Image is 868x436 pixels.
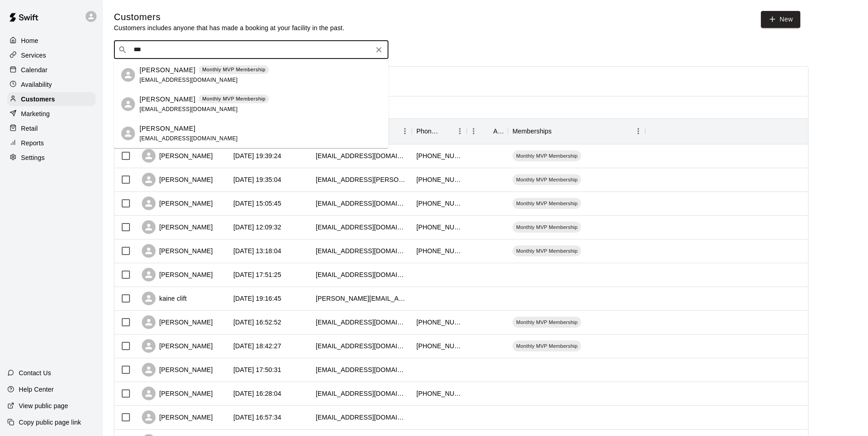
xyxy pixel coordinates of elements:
[7,34,96,48] a: Home
[21,36,38,45] p: Home
[467,118,508,144] div: Age
[512,176,581,183] span: Monthly MVP Membership
[7,122,96,135] a: Retail
[21,65,48,74] p: Calendar
[142,315,213,329] div: [PERSON_NAME]
[508,118,645,144] div: Memberships
[142,197,213,210] div: [PERSON_NAME]
[416,118,440,144] div: Phone Number
[7,136,96,150] a: Reports
[114,23,345,32] p: Customers includes anyone that has made a booking at your facility in the past.
[233,389,281,398] div: 2025-07-19 16:28:04
[114,41,388,59] div: Search customers by name or email
[7,151,96,165] a: Settings
[311,118,412,144] div: Email
[140,77,238,83] span: [EMAIL_ADDRESS][DOMAIN_NAME]
[316,151,407,160] div: jennifernealcarter@gmail.com
[416,199,462,208] div: +19186405426
[21,138,44,148] p: Reports
[202,95,265,103] p: Monthly MVP Membership
[233,151,281,160] div: 2025-08-05 19:39:24
[21,109,50,118] p: Marketing
[233,365,281,374] div: 2025-07-19 17:50:31
[316,413,407,422] div: ambrosekobb0@gmail.com
[512,150,581,161] div: Monthly MVP Membership
[493,118,503,144] div: Age
[142,387,213,400] div: [PERSON_NAME]
[142,363,213,377] div: [PERSON_NAME]
[233,175,281,184] div: 2025-08-05 19:35:04
[416,175,462,184] div: +19037172186
[552,125,565,138] button: Sort
[19,368,51,378] p: Contact Us
[140,95,195,104] p: [PERSON_NAME]
[142,149,213,163] div: [PERSON_NAME]
[372,43,385,56] button: Clear
[416,341,462,351] div: +19038243965
[21,51,46,60] p: Services
[631,124,645,138] button: Menu
[512,223,581,231] span: Monthly MVP Membership
[416,389,462,398] div: +16014313716
[440,125,453,138] button: Sort
[21,124,38,133] p: Retail
[512,245,581,256] div: Monthly MVP Membership
[19,385,54,394] p: Help Center
[7,48,96,62] div: Services
[121,97,135,111] div: Katelynn Womack
[512,198,581,209] div: Monthly MVP Membership
[512,317,581,328] div: Monthly MVP Membership
[416,223,462,232] div: +18705717283
[316,223,407,232] div: ashlee.patterson89@yahoo.com
[398,124,412,138] button: Menu
[316,318,407,327] div: ashleysue1999@gmail.com
[761,11,800,28] a: New
[121,68,135,82] div: Derrik Womack
[512,118,552,144] div: Memberships
[512,340,581,351] div: Monthly MVP Membership
[21,80,52,89] p: Availability
[316,365,407,374] div: sandarx@yahoo.com
[512,222,581,233] div: Monthly MVP Membership
[233,223,281,232] div: 2025-08-04 12:09:32
[142,292,187,305] div: kaine clift
[233,318,281,327] div: 2025-07-21 16:52:52
[416,246,462,255] div: +18705572200
[512,342,581,350] span: Monthly MVP Membership
[142,220,213,234] div: [PERSON_NAME]
[416,318,462,327] div: +18705718641
[114,11,345,23] h5: Customers
[140,135,238,142] span: [EMAIL_ADDRESS][DOMAIN_NAME]
[316,270,407,279] div: dharbison@trisulgroup.com
[412,118,467,144] div: Phone Number
[7,78,96,91] a: Availability
[316,199,407,208] div: hparker610@gmail.com
[142,339,213,353] div: [PERSON_NAME]
[140,65,195,75] p: [PERSON_NAME]
[453,124,467,138] button: Menu
[142,173,213,186] div: [PERSON_NAME]
[7,63,96,77] div: Calendar
[121,127,135,140] div: Kate Wommack
[467,124,480,138] button: Menu
[233,413,281,422] div: 2025-07-15 16:57:34
[142,410,213,424] div: [PERSON_NAME]
[233,294,281,303] div: 2025-07-21 19:16:45
[233,341,281,351] div: 2025-07-19 18:42:27
[512,247,581,255] span: Monthly MVP Membership
[21,153,45,162] p: Settings
[512,200,581,207] span: Monthly MVP Membership
[233,270,281,279] div: 2025-08-01 17:51:25
[316,294,407,303] div: julie.clift@faulkepanthers.org
[512,319,581,326] span: Monthly MVP Membership
[512,152,581,160] span: Monthly MVP Membership
[7,92,96,106] a: Customers
[316,246,407,255] div: shelbydickinson0820@yahoo.com
[233,199,281,208] div: 2025-08-04 15:05:45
